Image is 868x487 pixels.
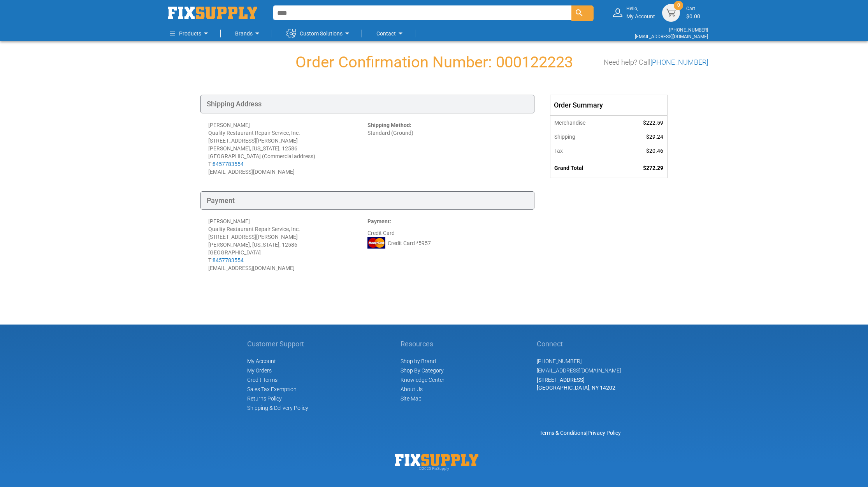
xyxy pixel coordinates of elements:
[208,121,367,176] div: [PERSON_NAME] Quality Restaurant Repair Service, Inc. [STREET_ADDRESS][PERSON_NAME] [PERSON_NAME]...
[539,430,586,436] a: Terms & Conditions
[626,5,655,20] div: My Account
[650,58,708,66] a: [PHONE_NUMBER]
[401,395,422,402] a: Site Map
[686,5,700,12] small: Cart
[643,120,663,126] span: $222.59
[550,95,667,115] div: Order Summary
[395,454,478,466] img: Fix Industrial Supply
[626,5,655,12] small: Hello,
[235,26,262,41] a: Brands
[213,161,244,167] a: 8457783554
[208,217,367,272] div: [PERSON_NAME] Quality Restaurant Repair Service, Inc. [STREET_ADDRESS][PERSON_NAME] [PERSON_NAME]...
[677,2,680,9] span: 0
[247,340,308,348] h5: Customer Support
[367,237,385,249] img: MC
[635,34,708,39] a: [EMAIL_ADDRESS][DOMAIN_NAME]
[646,134,663,140] span: $29.24
[367,217,527,272] div: Credit Card
[247,367,272,374] span: My Orders
[170,26,211,41] a: Products
[168,7,257,19] a: store logo
[401,367,444,374] a: Shop By Category
[200,95,534,113] div: Shipping Address
[286,26,352,41] a: Custom Solutions
[247,429,621,437] div: |
[646,148,663,154] span: $20.46
[550,115,618,130] th: Merchandise
[388,239,431,247] span: Credit Card *5957
[643,165,663,171] span: $272.29
[554,165,583,171] strong: Grand Total
[537,367,621,374] a: [EMAIL_ADDRESS][DOMAIN_NAME]
[419,466,449,471] span: © 2025 FixSupply
[160,54,708,71] h1: Order Confirmation Number: 000122223
[686,13,700,19] span: $0.00
[669,27,708,33] a: [PHONE_NUMBER]
[247,358,276,364] span: My Account
[213,257,244,263] a: 8457783554
[550,144,618,158] th: Tax
[537,377,615,391] span: [STREET_ADDRESS] [GEOGRAPHIC_DATA], NY 14202
[367,121,527,176] div: Standard (Ground)
[168,7,257,19] img: Fix Industrial Supply
[571,5,594,21] button: Search
[604,58,708,66] h3: Need help? Call
[401,377,445,383] a: Knowledge Center
[376,26,405,41] a: Contact
[367,122,411,128] strong: Shipping Method:
[550,130,618,144] th: Shipping
[401,358,436,364] a: Shop by Brand
[247,395,282,402] a: Returns Policy
[587,430,621,436] a: Privacy Policy
[247,386,297,392] span: Sales Tax Exemption
[247,405,308,411] a: Shipping & Delivery Policy
[401,340,445,348] h5: Resources
[200,191,534,210] div: Payment
[367,218,391,224] strong: Payment:
[247,377,278,383] span: Credit Terms
[537,358,582,364] a: [PHONE_NUMBER]
[537,340,621,348] h5: Connect
[401,386,423,392] a: About Us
